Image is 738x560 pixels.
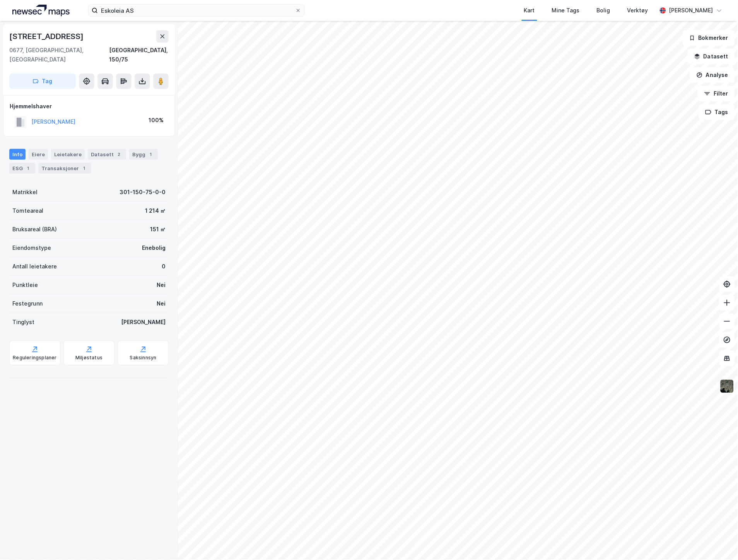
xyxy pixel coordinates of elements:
[12,299,43,308] div: Festegrunn
[669,6,713,15] div: [PERSON_NAME]
[688,49,735,64] button: Datasett
[597,6,610,15] div: Bolig
[157,280,166,290] div: Nei
[699,104,735,120] button: Tags
[552,6,580,15] div: Mine Tags
[12,262,57,271] div: Antall leietakere
[12,280,38,290] div: Punktleie
[10,102,168,111] div: Hjemmelshaver
[80,164,88,172] div: 1
[12,5,70,16] img: logo.a4113a55bc3d86da70a041830d287a7e.svg
[12,225,57,234] div: Bruksareal (BRA)
[88,149,126,160] div: Datasett
[145,206,166,215] div: 1 214 ㎡
[109,46,169,64] div: [GEOGRAPHIC_DATA], 150/75
[13,355,56,361] div: Reguleringsplaner
[24,164,32,172] div: 1
[9,163,35,174] div: ESG
[720,379,735,394] img: 9k=
[9,30,85,43] div: [STREET_ADDRESS]
[690,67,735,83] button: Analyse
[129,149,158,160] div: Bygg
[29,149,48,160] div: Eiere
[12,318,34,327] div: Tinglyst
[38,163,91,174] div: Transaksjoner
[147,150,155,158] div: 1
[524,6,535,15] div: Kart
[115,150,123,158] div: 2
[75,355,102,361] div: Miljøstatus
[627,6,648,15] div: Verktøy
[98,5,295,16] input: Søk på adresse, matrikkel, gårdeiere, leietakere eller personer
[162,262,166,271] div: 0
[149,116,164,125] div: 100%
[699,523,738,560] div: Kontrollprogram for chat
[9,73,76,89] button: Tag
[9,46,109,64] div: 0677, [GEOGRAPHIC_DATA], [GEOGRAPHIC_DATA]
[9,149,26,160] div: Info
[683,30,735,46] button: Bokmerker
[12,243,51,253] div: Eiendomstype
[157,299,166,308] div: Nei
[130,355,157,361] div: Saksinnsyn
[120,188,166,197] div: 301-150-75-0-0
[121,318,166,327] div: [PERSON_NAME]
[12,206,43,215] div: Tomteareal
[51,149,85,160] div: Leietakere
[699,523,738,560] iframe: Chat Widget
[698,86,735,101] button: Filter
[142,243,166,253] div: Enebolig
[150,225,166,234] div: 151 ㎡
[12,188,38,197] div: Matrikkel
